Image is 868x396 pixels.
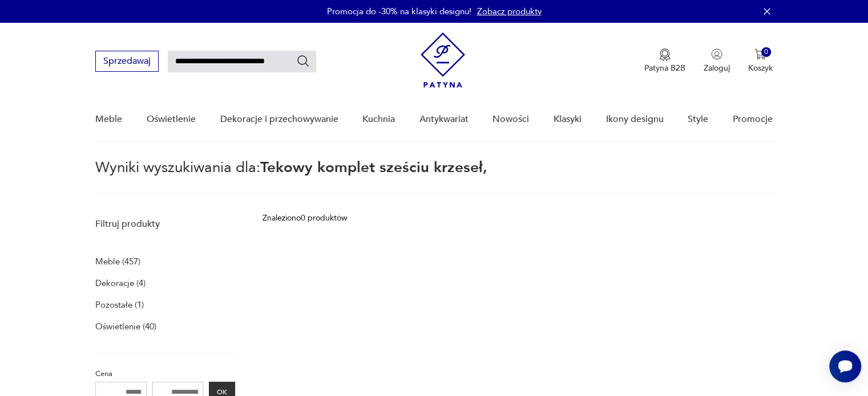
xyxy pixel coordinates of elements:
[754,48,766,60] img: Ikona koszyka
[95,368,235,380] p: Cena
[95,297,144,313] a: Pozostałe (1)
[554,97,582,141] a: Klasyki
[296,54,310,68] button: Szukaj
[644,48,685,74] a: Ikona medaluPatyna B2B
[733,97,773,141] a: Promocje
[748,63,773,74] p: Koszyk
[95,97,122,141] a: Meble
[220,97,338,141] a: Dekoracje i przechowywanie
[362,97,395,141] a: Kuchnia
[748,48,773,74] button: 0Koszyk
[421,32,465,88] img: Patyna - sklep z meblami i dekoracjami vintage
[829,350,861,382] iframe: Smartsupp widget button
[95,161,772,194] p: Wyniki wyszukiwania dla:
[95,218,235,230] p: Filtruj produkty
[704,48,730,74] button: Zaloguj
[95,275,146,291] a: Dekoracje (4)
[95,51,159,72] button: Sprzedawaj
[263,212,347,224] div: Znaleziono 0 produktów
[605,97,663,141] a: Ikony designu
[644,63,685,74] p: Patyna B2B
[95,58,159,66] a: Sprzedawaj
[644,48,685,74] button: Patyna B2B
[147,97,196,141] a: Oświetlenie
[704,63,730,74] p: Zaloguj
[492,97,529,141] a: Nowości
[419,97,469,141] a: Antykwariat
[95,319,156,334] a: Oświetlenie (40)
[260,157,487,178] span: Tekowy komplet sześciu krzeseł,
[95,254,140,270] a: Meble (457)
[688,97,708,141] a: Style
[711,48,722,60] img: Ikonka użytkownika
[327,6,471,17] p: Promocja do -30% na klasyki designu!
[477,6,542,17] a: Zobacz produkty
[761,47,771,57] div: 0
[659,48,671,61] img: Ikona medalu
